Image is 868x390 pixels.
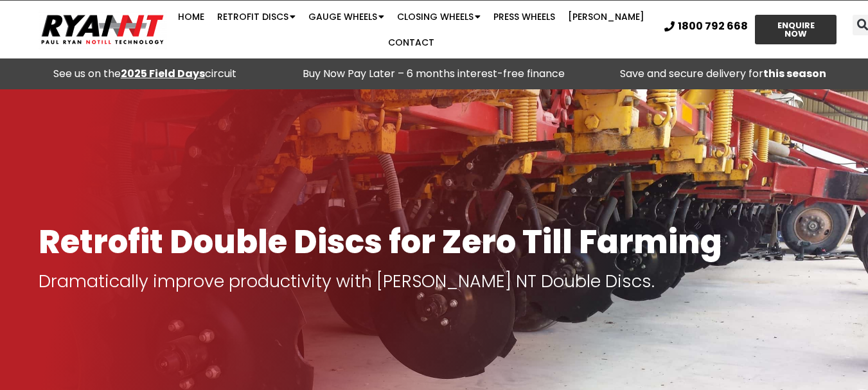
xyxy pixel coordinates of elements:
a: Press Wheels [487,4,562,30]
p: Dramatically improve productivity with [PERSON_NAME] NT Double Discs. [39,272,829,290]
a: Contact [382,30,441,55]
a: ENQUIRE NOW [755,15,837,44]
a: [PERSON_NAME] [562,4,651,30]
span: ENQUIRE NOW [766,21,826,38]
span: 1800 792 668 [678,21,748,31]
p: Buy Now Pay Later – 6 months interest-free finance [296,65,572,83]
div: See us on the circuit [6,65,283,83]
strong: this season [763,66,826,81]
a: Closing Wheels [391,4,487,30]
a: Retrofit Discs [211,4,302,30]
nav: Menu [168,4,655,55]
a: Home [172,4,211,30]
a: 1800 792 668 [664,21,748,31]
img: Ryan NT logo [39,10,167,49]
h1: Retrofit Double Discs for Zero Till Farming [39,224,829,260]
p: Save and secure delivery for [585,65,862,83]
a: Gauge Wheels [302,4,391,30]
a: 2025 Field Days [121,66,205,81]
